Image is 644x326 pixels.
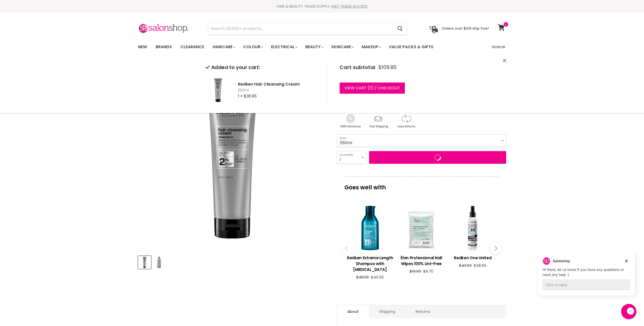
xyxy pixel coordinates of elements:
a: GET TRADE ACCESS [332,4,368,9]
span: $38.95 [474,263,486,268]
h2: Added to your cart: [205,64,319,70]
img: genuine.gif [337,113,364,129]
a: About [337,305,369,318]
a: View cart (3) / Checkout [340,83,405,94]
h2: Redken Hair Cleansing Cream [238,81,319,87]
iframe: Gorgias live chat campaigns [534,251,639,303]
span: $43.00 [459,263,472,268]
a: Sign In [489,42,508,52]
a: Value Packs & Gifts [385,42,437,52]
span: $46.00 [356,274,369,280]
h3: Redken One United [450,255,496,261]
div: Product thumbnails [137,254,328,269]
img: returns.gif [393,113,420,129]
a: View product:Redken One United [450,251,496,263]
a: Haircare [209,42,238,52]
img: Redken Hair Cleansing Cream [205,77,231,103]
a: Makeup [358,42,384,52]
a: View product:Élan Professional Nail Wipes 100% Lint-Free [398,251,444,269]
h3: Redken Extreme Length Shampoo with [MEDICAL_DATA] [347,255,393,272]
span: Cart subtotal [340,64,375,71]
div: Redken Hair Cleansing Cream image. Click or Scroll to Zoom. [138,61,328,251]
a: Returns [405,305,440,318]
a: New [134,42,151,52]
img: Redken Hair Cleansing Cream [139,256,151,268]
span: 250ml [238,88,319,93]
span: 1 × [238,93,243,99]
nav: Main [132,40,513,54]
p: Goes well with [344,176,499,193]
h3: Élan Professional Nail Wipes 100% Lint-Free [398,255,444,267]
a: Skincare [327,42,357,52]
p: Orders over $149 ship free! [442,26,489,31]
a: Shipping [369,305,405,318]
div: HAIR & BEAUTY TRADE SUPPLY | [132,4,513,9]
button: Search [393,23,407,35]
span: $109.85 [378,64,397,70]
button: Close [503,58,506,63]
a: Clearance [177,42,208,52]
select: Quantity [337,151,366,164]
span: $40.95 [371,274,384,280]
button: Redken Hair Cleansing Cream [138,256,151,269]
img: shipping.gif [365,113,392,129]
form: Product [208,23,407,35]
span: $9.70 [423,269,433,274]
ul: Main menu [134,40,463,54]
span: $38.95 [244,93,257,99]
a: Beauty [302,42,326,52]
a: View product:Redken Extreme Length Shampoo with Biotin [347,251,393,275]
img: Redken Hair Cleansing Cream [153,256,165,268]
button: Redken Hair Cleansing Cream [153,256,166,269]
a: Brands [152,42,176,52]
a: Electrical [267,42,301,52]
span: 3 [369,85,372,91]
iframe: Gorgias live chat messenger [619,302,639,321]
span: $19.95 [409,269,421,274]
a: Colour [239,42,266,52]
input: Search [208,23,393,35]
